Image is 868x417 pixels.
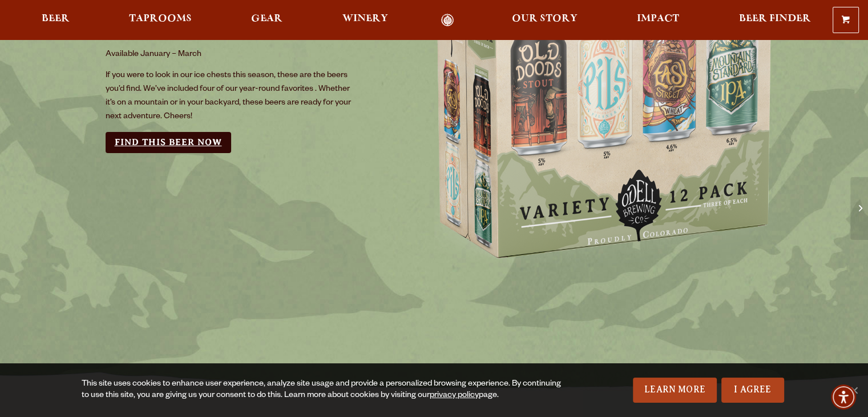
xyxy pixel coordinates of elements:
[335,14,395,27] a: Winery
[504,14,585,27] a: Our Story
[637,14,679,23] span: Impact
[106,48,358,62] p: Available January – March
[512,14,578,23] span: Our Story
[831,384,856,410] div: Accessibility Menu
[42,14,70,23] span: Beer
[82,379,568,402] div: This site uses cookies to enhance user experience, analyze site usage and provide a personalized ...
[106,69,358,124] p: If you were to look in our ice chests this season, these are the beers you’d find. We’ve included...
[629,14,687,27] a: Impact
[721,378,784,403] a: I Agree
[106,132,231,153] a: Find this Beer Now
[244,14,290,27] a: Gear
[426,14,469,27] a: Odell Home
[34,14,77,27] a: Beer
[430,391,479,400] a: privacy policy
[342,14,388,23] span: Winery
[731,14,818,27] a: Beer Finder
[633,378,717,403] a: Learn More
[738,14,810,23] span: Beer Finder
[122,14,199,27] a: Taprooms
[129,14,192,23] span: Taprooms
[251,14,282,23] span: Gear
